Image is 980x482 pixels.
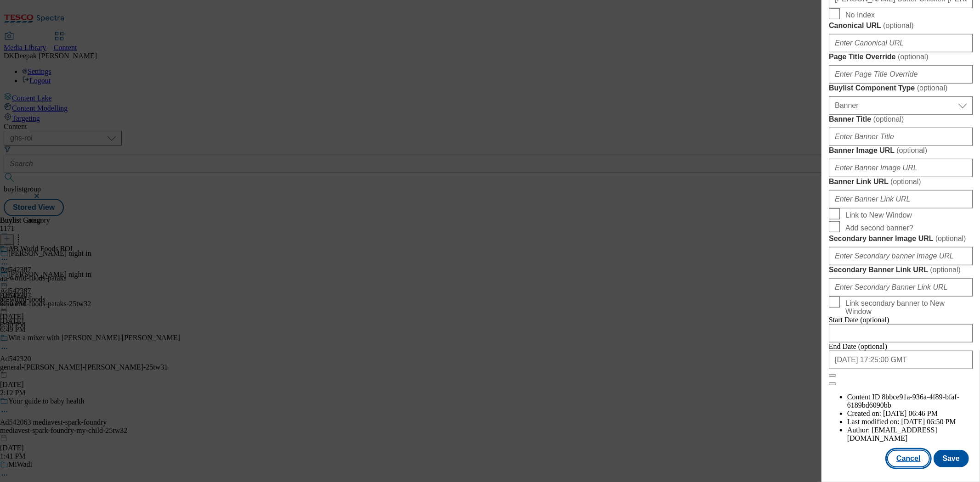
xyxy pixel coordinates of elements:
span: ( optional ) [883,22,914,29]
input: Enter Banner Image URL [829,159,973,177]
span: ( optional ) [890,178,921,185]
span: [EMAIL_ADDRESS][DOMAIN_NAME] [847,426,937,442]
label: Page Title Override [829,52,973,62]
span: 8bbce91a-936a-4f89-bfaf-6189bd6090bb [847,393,959,409]
label: Canonical URL [829,21,973,30]
li: Author: [847,426,973,443]
li: Content ID [847,393,973,409]
label: Banner Link URL [829,177,973,186]
span: Start Date (optional) [829,316,889,324]
input: Enter Date [829,324,973,342]
button: Save [934,450,969,467]
span: ( optional ) [898,53,929,61]
button: Cancel [887,450,929,467]
span: Add second banner? [845,224,913,232]
span: Link secondary banner to New Window [845,299,969,316]
input: Enter Secondary Banner Link URL [829,278,973,297]
span: ( optional ) [873,115,904,123]
span: End Date (optional) [829,342,887,350]
label: Banner Title [829,115,973,124]
span: ( optional ) [896,146,927,154]
span: ( optional ) [917,84,948,92]
button: Close [829,374,836,377]
label: Secondary Banner Link URL [829,265,973,275]
input: Enter Date [829,351,973,369]
span: [DATE] 06:46 PM [883,409,938,417]
span: No Index [845,11,875,19]
li: Last modified on: [847,418,973,426]
input: Enter Page Title Override [829,65,973,84]
span: Link to New Window [845,211,912,219]
label: Secondary banner Image URL [829,234,973,243]
span: [DATE] 06:50 PM [901,418,956,426]
input: Enter Banner Title [829,128,973,146]
span: ( optional ) [935,235,966,242]
input: Enter Secondary banner Image URL [829,247,973,265]
input: Enter Banner Link URL [829,190,973,208]
label: Buylist Component Type [829,84,973,93]
span: ( optional ) [930,266,961,274]
input: Enter Canonical URL [829,34,973,52]
li: Created on: [847,409,973,418]
label: Banner Image URL [829,146,973,155]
